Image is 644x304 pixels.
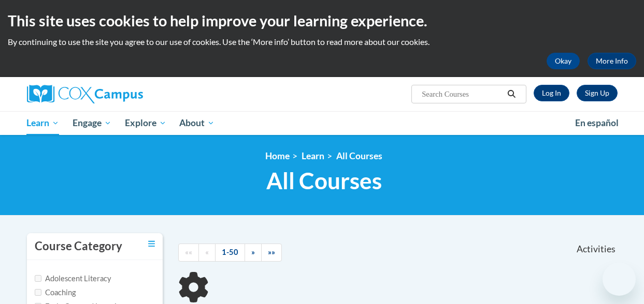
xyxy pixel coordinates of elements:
[577,85,618,101] a: Register
[588,53,636,69] a: More Info
[185,248,192,256] span: ««
[245,244,262,262] a: Next
[336,150,382,161] a: All Courses
[603,263,636,296] iframe: Button to launch messaging window
[266,167,382,194] span: All Courses
[179,117,214,129] span: About
[35,287,76,298] label: Coaching
[118,111,173,135] a: Explore
[251,248,255,256] span: »
[125,117,166,129] span: Explore
[265,150,290,161] a: Home
[20,111,66,135] a: Learn
[35,275,41,282] input: Checkbox for Options
[178,244,199,262] a: Begining
[173,111,221,135] a: About
[421,88,504,100] input: Search Courses
[35,273,111,284] label: Adolescent Literacy
[8,10,636,31] h2: This site uses cookies to help improve your learning experience.
[547,53,580,69] button: Okay
[198,244,216,262] a: Previous
[568,112,625,134] a: En español
[35,289,41,296] input: Checkbox for Options
[19,111,625,135] div: Main menu
[35,238,122,254] h3: Course Category
[302,150,324,161] a: Learn
[575,117,619,128] span: En español
[148,238,155,250] a: Toggle collapse
[27,85,143,103] img: Cox Campus
[205,248,209,256] span: «
[534,85,569,101] a: Log In
[215,244,245,262] a: 1-50
[268,248,275,256] span: »»
[66,111,118,135] a: Engage
[73,117,111,129] span: Engage
[261,244,282,262] a: End
[26,117,59,129] span: Learn
[27,85,213,103] a: Cox Campus
[504,88,519,100] button: Search
[8,36,636,48] p: By continuing to use the site you agree to our use of cookies. Use the ‘More info’ button to read...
